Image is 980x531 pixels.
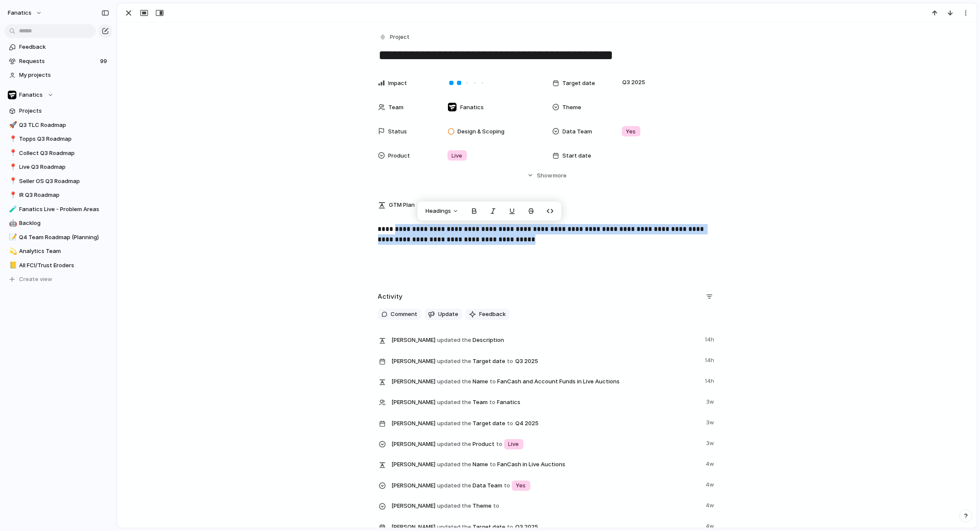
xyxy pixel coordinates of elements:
[392,437,701,450] span: Product
[377,31,413,44] button: Project
[9,148,15,158] div: 📍
[706,479,716,489] span: 4w
[706,417,716,427] span: 3w
[437,481,471,490] span: updated the
[19,71,109,79] span: My projects
[9,204,15,214] div: 🧪
[8,261,16,270] button: 📒
[4,231,112,244] a: 📝Q4 Team Roadmap (Planning)
[19,275,53,284] span: Create view
[388,152,410,160] span: Product
[479,310,506,319] span: Feedback
[19,107,109,115] span: Projects
[508,440,519,449] span: Live
[621,77,648,88] span: Q3 2025
[392,417,701,430] span: Target date
[4,217,112,230] a: 🤖Backlog
[489,398,495,407] span: to
[496,440,502,449] span: to
[514,418,541,429] span: Q4 2025
[563,152,592,160] span: Start date
[437,398,471,407] span: updated the
[392,440,436,449] span: [PERSON_NAME]
[19,91,43,99] span: Fanatics
[378,292,403,302] h2: Activity
[497,398,521,407] span: Fanatics
[8,205,16,214] button: 🧪
[437,440,471,449] span: updated the
[563,79,596,88] span: Target date
[8,9,32,17] span: fanatics
[19,205,109,214] span: Fanatics Live - Problem Areas
[4,259,112,272] div: 📒All FCI/Trust Eroders
[437,336,471,345] span: updated the
[9,176,15,186] div: 📍
[437,357,471,366] span: updated the
[425,309,462,320] button: Update
[392,460,436,469] span: [PERSON_NAME]
[19,191,109,199] span: IR Q3 Roadmap
[425,207,451,215] span: Headings
[460,103,484,112] span: Fanatics
[9,190,15,200] div: 📍
[9,218,15,228] div: 🤖
[437,502,471,510] span: updated the
[388,79,407,88] span: Impact
[9,232,15,242] div: 📝
[392,354,700,367] span: Target date
[466,309,510,320] button: Feedback
[388,127,407,136] span: Status
[4,245,112,258] a: 💫Analytics Team
[9,134,15,144] div: 📍
[8,247,16,256] button: 💫
[19,149,109,158] span: Collect Q3 Roadmap
[4,69,112,82] a: My projects
[553,171,567,180] span: more
[705,375,716,386] span: 14h
[4,104,112,117] a: Projects
[4,6,47,20] button: fanatics
[8,177,16,186] button: 📍
[705,354,716,365] span: 14h
[391,310,418,319] span: Comment
[19,177,109,186] span: Seller OS Q3 Roadmap
[4,119,112,132] a: 🚀Q3 TLC Roadmap
[4,175,112,188] a: 📍Seller OS Q3 Roadmap
[4,273,112,286] button: Create view
[19,247,109,256] span: Analytics Team
[437,377,471,386] span: updated the
[9,260,15,270] div: 📒
[392,499,701,512] span: Theme
[4,41,112,54] a: Feedback
[8,135,16,143] button: 📍
[452,152,463,160] span: Live
[8,121,16,130] button: 🚀
[8,149,16,158] button: 📍
[19,261,109,270] span: All FCI/Trust Eroders
[378,309,421,320] button: Comment
[9,120,15,130] div: 🚀
[4,133,112,145] a: 📍Topps Q3 Roadmap
[389,201,415,209] span: GTM Plan
[19,163,109,171] span: Live Q3 Roadmap
[4,161,112,174] div: 📍Live Q3 Roadmap
[19,43,109,51] span: Feedback
[4,88,112,101] button: Fanatics
[392,502,436,510] span: [PERSON_NAME]
[626,127,636,136] span: Yes
[706,520,716,531] span: 4w
[19,233,109,242] span: Q4 Team Roadmap (Planning)
[563,103,582,112] span: Theme
[493,502,499,510] span: to
[8,163,16,171] button: 📍
[706,458,716,468] span: 4w
[563,127,592,136] span: Data Team
[392,377,436,386] span: [PERSON_NAME]
[706,396,716,406] span: 3w
[4,189,112,202] a: 📍IR Q3 Roadmap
